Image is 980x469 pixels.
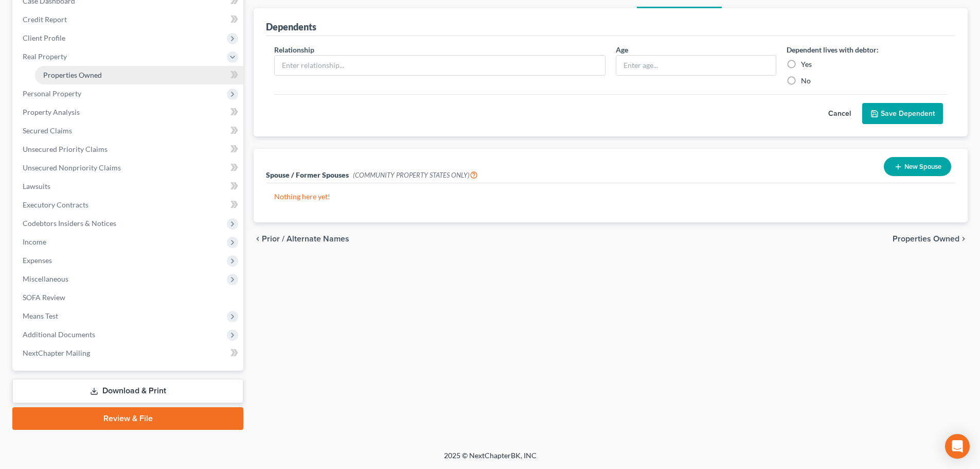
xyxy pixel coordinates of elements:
a: SOFA Review [14,288,243,307]
div: Open Intercom Messenger [945,434,970,459]
span: Client Profile [23,33,65,42]
span: Expenses [23,256,52,265]
label: Dependent lives with debtor: [787,44,879,55]
a: Property Analysis [14,103,243,121]
a: Properties Owned [35,66,243,84]
a: NextChapter Mailing [14,344,243,362]
span: Properties Owned [43,71,102,79]
a: Executory Contracts [14,196,243,214]
button: chevron_left Prior / Alternate Names [254,235,349,243]
input: Enter age... [616,56,776,75]
span: Properties Owned [893,235,959,243]
span: Miscellaneous [23,274,68,283]
span: Lawsuits [23,182,50,190]
label: No [801,76,811,86]
div: Dependents [266,21,316,33]
span: Prior / Alternate Names [262,235,349,243]
i: chevron_right [959,235,968,243]
label: Age [616,44,628,55]
button: Properties Owned chevron_right [893,235,968,243]
span: Unsecured Priority Claims [23,145,108,153]
span: Codebtors Insiders & Notices [23,219,116,228]
a: Review & File [12,407,243,430]
span: Property Analysis [23,108,80,116]
input: Enter relationship... [275,56,605,75]
a: Secured Claims [14,121,243,140]
span: Secured Claims [23,126,72,135]
p: Nothing here yet! [274,192,947,202]
span: Credit Report [23,15,67,24]
a: Credit Report [14,10,243,29]
span: Means Test [23,311,58,320]
a: Lawsuits [14,177,243,196]
button: Save Dependent [862,103,943,125]
span: Personal Property [23,89,81,98]
span: Executory Contracts [23,200,88,209]
span: SOFA Review [23,293,65,302]
span: Unsecured Nonpriority Claims [23,163,121,172]
div: 2025 © NextChapterBK, INC [197,450,783,469]
span: (COMMUNITY PROPERTY STATES ONLY) [353,171,478,179]
span: Real Property [23,52,67,61]
i: chevron_left [254,235,262,243]
span: Relationship [274,45,314,54]
a: Unsecured Priority Claims [14,140,243,159]
span: Spouse / Former Spouses [266,170,349,179]
a: Download & Print [12,379,243,403]
span: NextChapter Mailing [23,349,90,357]
button: New Spouse [884,157,951,176]
button: Cancel [817,103,862,124]
a: Unsecured Nonpriority Claims [14,159,243,177]
span: Additional Documents [23,330,95,339]
label: Yes [801,59,812,70]
span: Income [23,237,46,246]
